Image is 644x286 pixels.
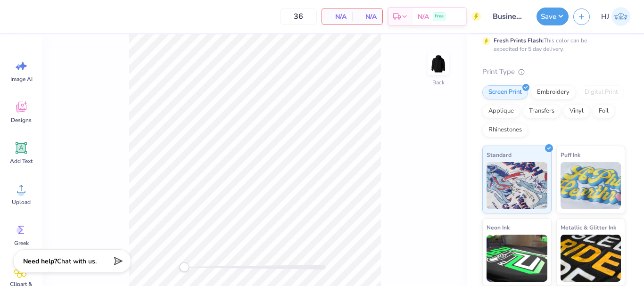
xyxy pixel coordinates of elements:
input: – – [280,8,317,25]
span: Add Text [10,157,33,165]
div: Accessibility label [180,262,189,272]
span: Neon Ink [487,222,510,232]
div: Transfers [523,104,561,118]
span: Designs [11,116,32,124]
span: Greek [14,239,29,247]
span: Upload [12,198,31,206]
img: Back [429,55,448,74]
img: Metallic & Glitter Ink [561,235,621,282]
strong: Need help? [23,257,57,266]
div: Embroidery [531,85,576,99]
span: N/A [418,12,429,22]
div: Foil [593,104,615,118]
img: Puff Ink [561,162,621,209]
span: N/A [328,12,347,22]
strong: Fresh Prints Flash: [494,37,544,44]
span: Image AI [10,75,33,83]
div: Back [432,78,445,87]
span: Puff Ink [561,150,580,160]
button: Save [537,8,569,25]
img: Standard [487,162,547,209]
div: Vinyl [563,104,590,118]
span: Standard [487,150,512,160]
span: Metallic & Glitter Ink [561,222,616,232]
span: HJ [601,11,609,22]
span: Free [435,13,444,20]
div: This color can be expedited for 5 day delivery. [494,36,610,53]
div: Applique [482,104,520,118]
input: Untitled Design [486,7,532,26]
span: Chat with us. [57,257,97,266]
div: Screen Print [482,85,528,99]
div: Digital Print [578,85,624,99]
div: Print Type [482,66,625,77]
span: N/A [358,12,377,22]
img: Hughe Josh Cabanete [611,7,630,26]
div: Rhinestones [482,123,528,137]
img: Neon Ink [487,235,547,282]
a: HJ [597,7,635,26]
